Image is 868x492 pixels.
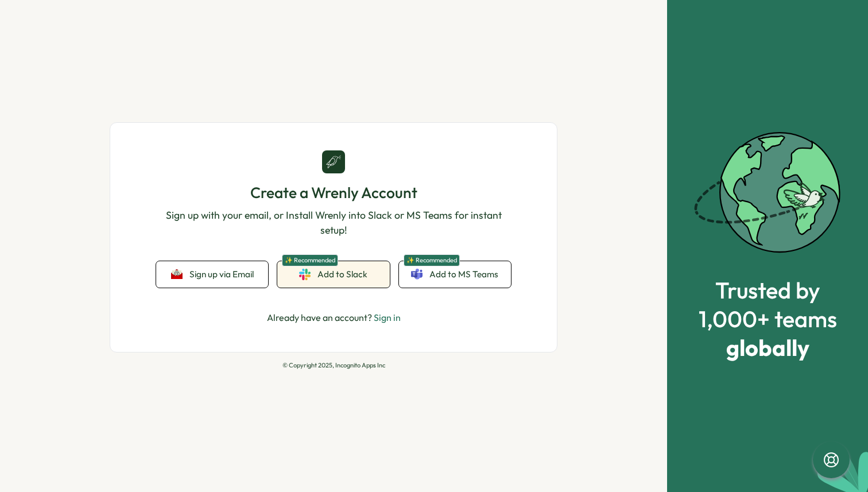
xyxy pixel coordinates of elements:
[277,261,389,288] a: ✨ RecommendedAdd to Slack
[156,208,511,238] p: Sign up with your email, or Install Wrenly into Slack or MS Teams for instant setup!
[156,261,268,288] button: Sign up via Email
[699,277,837,303] span: Trusted by
[282,254,338,266] span: ✨ Recommended
[374,312,401,323] a: Sign in
[267,311,401,325] p: Already have an account?
[156,183,511,203] h1: Create a Wrenly Account
[429,268,498,281] span: Add to MS Teams
[110,362,557,369] p: © Copyright 2025, Incognito Apps Inc
[399,261,511,288] a: ✨ RecommendedAdd to MS Teams
[317,268,367,281] span: Add to Slack
[699,306,837,331] span: 1,000+ teams
[189,269,254,280] span: Sign up via Email
[404,254,460,266] span: ✨ Recommended
[699,335,837,360] span: globally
